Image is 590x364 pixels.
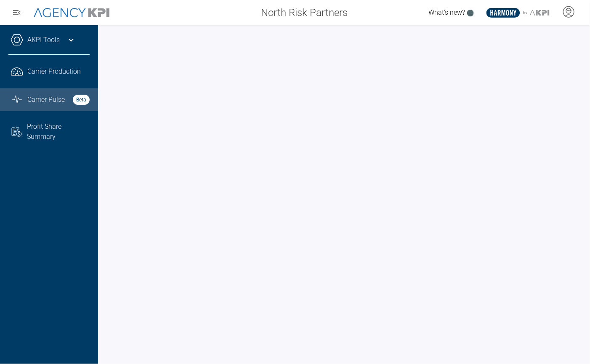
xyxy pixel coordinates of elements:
[27,122,90,142] span: Profit Share Summary
[73,95,90,105] strong: Beta
[27,66,81,77] span: Carrier Production
[261,5,348,20] span: North Risk Partners
[34,8,109,18] img: AgencyKPI
[428,8,465,16] span: What's new?
[27,35,60,45] a: AKPI Tools
[27,95,65,105] span: Carrier Pulse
